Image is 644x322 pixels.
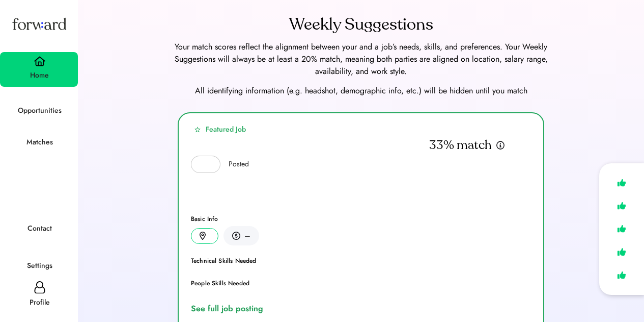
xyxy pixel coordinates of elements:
img: yH5BAEAAAAALAAAAAABAAEAAAIBRAA7 [34,244,46,257]
div: Posted [229,159,249,169]
div: All identifying information (e.g. headshot, demographic info, etc.) will be hidden until you match [90,85,632,97]
div: Opportunities [1,105,78,117]
img: yH5BAEAAAAALAAAAAABAAEAAAIBRAA7 [34,91,45,102]
div: Weekly Suggestions [289,12,433,37]
img: location.svg [200,232,206,240]
img: yH5BAEAAAAALAAAAAABAAEAAAIBRAA7 [34,206,46,219]
div: – [244,230,250,242]
img: info.svg [496,140,505,150]
div: People Skills Needed [191,280,531,286]
img: like.svg [614,268,629,283]
a: See full job posting [191,303,267,315]
div: Your match scores reflect the alignment between your and a job’s needs, skills, and preferences. ... [162,41,559,78]
div: Technical Skills Needed [191,258,531,264]
div: 33% match [429,137,492,154]
img: like.svg [614,176,629,190]
div: Featured Job [206,124,246,135]
div: Settings [1,260,78,272]
img: like.svg [614,221,629,236]
div: Matches [1,136,78,148]
div: Contact [1,222,78,235]
img: yH5BAEAAAAALAAAAAABAAEAAAIBRAA7 [198,158,210,170]
img: like.svg [614,244,629,259]
div: Home [1,69,78,82]
img: Forward logo [10,8,68,39]
img: yH5BAEAAAAALAAAAAABAAEAAAIBRAA7 [34,126,45,133]
div: Profile [1,296,78,309]
img: like.svg [614,199,629,213]
img: home.svg [34,56,46,66]
img: money.svg [232,231,240,240]
div: Basic Info [191,216,531,222]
